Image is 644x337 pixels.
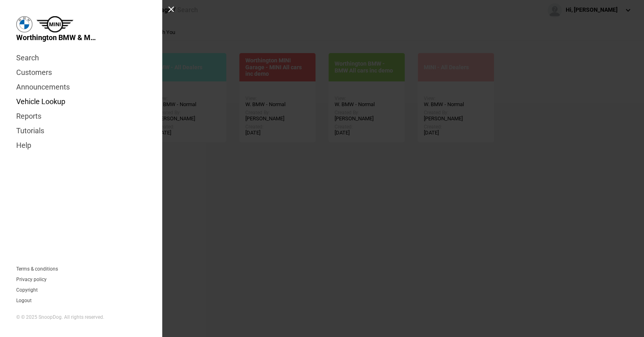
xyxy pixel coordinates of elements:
[16,138,146,153] a: Help
[16,51,146,65] a: Search
[16,94,146,109] a: Vehicle Lookup
[16,16,32,32] img: bmw.png
[16,298,32,303] button: Logout
[16,32,97,43] span: Worthington BMW & MINI Garage
[36,16,73,32] img: mini.png
[16,314,146,321] div: © © 2025 SnoopDog. All rights reserved.
[16,65,146,80] a: Customers
[16,80,146,94] a: Announcements
[16,288,38,292] a: Copyright
[16,109,146,124] a: Reports
[16,267,58,271] a: Terms & conditions
[16,124,146,138] a: Tutorials
[16,277,47,282] a: Privacy policy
